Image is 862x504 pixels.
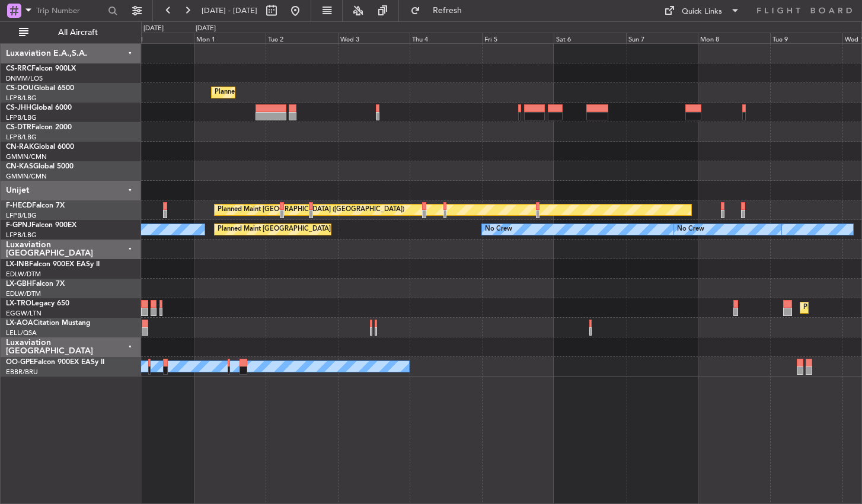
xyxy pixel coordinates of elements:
a: EBBR/BRU [6,368,38,377]
a: LFPB/LBG [6,133,37,142]
div: Mon 8 [698,33,770,43]
div: Planned Maint [GEOGRAPHIC_DATA] ([GEOGRAPHIC_DATA]) [215,84,401,101]
div: Thu 4 [410,33,482,43]
span: LX-GBH [6,280,32,288]
div: Mon 1 [194,33,266,43]
span: CS-RRC [6,65,31,72]
input: Trip Number [36,2,104,20]
a: CS-JHHGlobal 6000 [6,104,72,111]
a: CN-KASGlobal 5000 [6,163,74,170]
span: LX-INB [6,261,29,268]
a: GMMN/CMN [6,172,47,181]
div: Tue 9 [770,33,842,43]
a: LELL/QSA [6,328,37,337]
a: LX-GBHFalcon 7X [6,280,65,288]
a: GMMN/CMN [6,152,47,161]
button: Quick Links [658,1,746,20]
span: [DATE] - [DATE] [202,5,257,16]
a: LX-TROLegacy 650 [6,300,69,307]
div: Tue 2 [266,33,338,43]
a: OO-GPEFalcon 900EX EASy II [6,359,104,366]
a: LX-INBFalcon 900EX EASy II [6,261,100,268]
span: LX-TRO [6,300,31,307]
div: [DATE] [196,24,216,34]
div: Wed 3 [338,33,410,43]
span: OO-GPE [6,359,34,366]
a: LFPB/LBG [6,211,37,220]
a: CS-RRCFalcon 900LX [6,65,76,72]
a: LFPB/LBG [6,94,37,103]
div: Sun 31 [122,33,194,43]
div: Fri 5 [482,33,554,43]
span: CN-RAK [6,143,34,151]
a: LFPB/LBG [6,113,37,122]
a: EGGW/LTN [6,309,41,318]
span: LX-AOA [6,320,33,327]
span: All Aircraft [31,28,125,37]
a: DNMM/LOS [6,74,43,83]
span: F-GPNJ [6,222,31,229]
a: LX-AOACitation Mustang [6,320,91,327]
button: Refresh [405,1,476,20]
button: All Aircraft [13,23,129,42]
div: [DATE] [143,24,164,34]
span: CS-DOU [6,85,34,92]
a: LFPB/LBG [6,231,37,240]
a: CN-RAKGlobal 6000 [6,143,74,151]
a: EDLW/DTM [6,289,41,298]
span: Refresh [423,7,472,15]
span: CS-DTR [6,124,31,131]
a: EDLW/DTM [6,270,41,279]
div: Sun 7 [626,33,698,43]
a: F-HECDFalcon 7X [6,202,65,209]
div: Planned Maint [GEOGRAPHIC_DATA] ([GEOGRAPHIC_DATA]) [218,201,404,219]
a: CS-DOUGlobal 6500 [6,85,74,92]
a: CS-DTRFalcon 2000 [6,124,72,131]
span: CS-JHH [6,104,31,111]
div: No Crew [485,221,512,238]
div: No Crew [677,221,704,238]
div: Sat 6 [554,33,626,43]
span: F-HECD [6,202,32,209]
a: F-GPNJFalcon 900EX [6,222,76,229]
div: Quick Links [682,6,722,18]
span: CN-KAS [6,163,33,170]
div: Planned Maint [GEOGRAPHIC_DATA] ([GEOGRAPHIC_DATA]) [218,221,404,238]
